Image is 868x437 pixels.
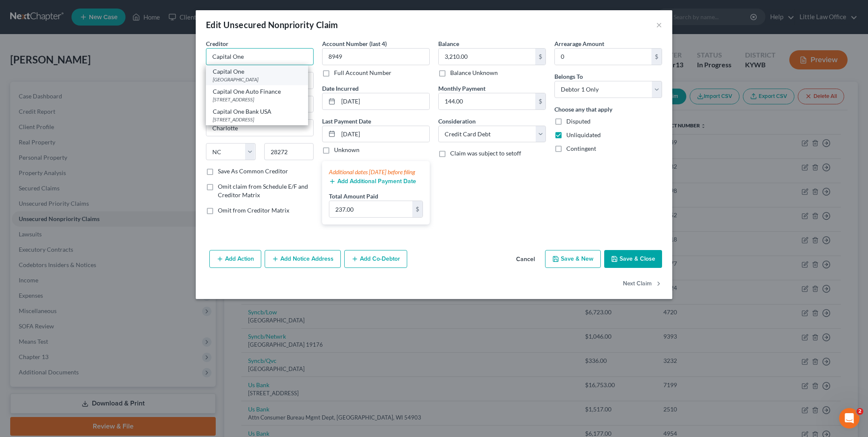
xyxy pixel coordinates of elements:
div: $ [651,49,662,65]
button: × [656,20,662,30]
span: Claim was subject to setoff [450,149,521,157]
label: Balance [438,39,459,48]
div: Edit Unsecured Nonpriority Claim [206,19,338,31]
div: Capital One Bank USA [213,107,301,116]
span: Omit from Creditor Matrix [218,207,289,214]
div: $ [535,93,545,109]
label: Monthly Payment [438,84,485,93]
label: Full Account Number [334,69,391,77]
input: XXXX [322,48,430,65]
input: 0.00 [329,201,412,217]
span: Disputed [566,118,591,125]
span: Contingent [566,145,596,152]
div: $ [412,201,423,217]
div: [STREET_ADDRESS] [213,116,301,123]
label: Account Number (last 4) [322,39,387,48]
span: 2 [857,408,863,415]
label: Date Incurred [322,84,359,93]
button: Add Co-Debtor [344,250,407,268]
button: Add Additional Payment Date [329,178,416,185]
div: Additional dates [DATE] before filing [329,168,423,176]
input: Enter city... [206,120,313,136]
label: Last Payment Date [322,117,371,126]
label: Choose any that apply [554,105,612,114]
input: 0.00 [555,49,651,65]
span: Unliquidated [566,131,601,138]
button: Add Action [209,250,261,268]
div: [STREET_ADDRESS] [213,96,301,103]
input: 0.00 [439,49,535,65]
label: Arrearage Amount [554,39,604,48]
label: Save As Common Creditor [218,167,288,175]
input: MM/DD/YYYY [338,93,429,109]
button: Save & New [545,250,601,268]
input: Enter zip... [264,143,314,160]
span: Omit claim from Schedule E/F and Creditor Matrix [218,183,308,198]
input: Search creditor by name... [206,48,314,65]
div: [GEOGRAPHIC_DATA] [213,76,301,83]
label: Unknown [334,146,360,154]
button: Save & Close [604,250,662,268]
input: MM/DD/YYYY [338,126,429,142]
span: Belongs To [554,73,583,80]
div: $ [535,49,545,65]
label: Total Amount Paid [329,192,378,201]
label: Balance Unknown [450,69,498,77]
button: Add Notice Address [265,250,341,268]
iframe: Intercom live chat [839,408,859,428]
button: Cancel [509,251,542,268]
span: Creditor [206,40,228,47]
div: Capital One Auto Finance [213,87,301,96]
button: Next Claim [623,275,662,293]
div: Capital One [213,67,301,76]
label: Consideration [438,117,476,126]
input: 0.00 [439,93,535,109]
